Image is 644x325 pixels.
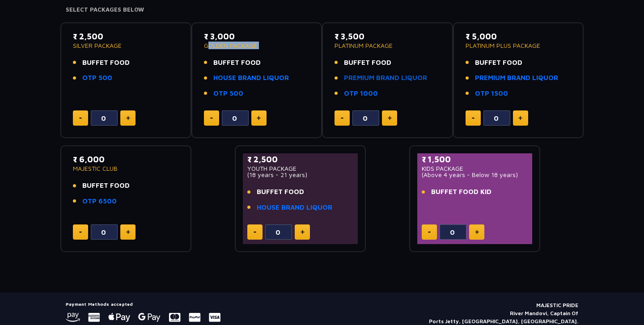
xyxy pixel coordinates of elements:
[475,230,479,234] img: plus
[466,30,572,42] p: ₹ 5,000
[335,42,441,49] p: PLATINUM PACKAGE
[344,73,427,83] a: PREMIUM BRAND LIQUOR
[475,58,522,68] span: BUFFET FOOD
[82,181,130,191] span: BUFFET FOOD
[341,118,343,119] img: minus
[257,116,261,120] img: plus
[73,165,179,172] p: MAJESTIC CLUB
[257,187,304,197] span: BUFFET FOOD
[82,58,130,68] span: BUFFET FOOD
[73,30,179,42] p: ₹ 2,500
[388,116,392,120] img: plus
[518,116,522,120] img: plus
[82,73,112,83] a: OTP 500
[472,118,475,119] img: minus
[422,153,528,165] p: ₹ 1,500
[344,89,378,99] a: OTP 1000
[431,187,491,197] span: BUFFET FOOD KID
[213,89,243,99] a: OTP 500
[475,73,558,83] a: PREMIUM BRAND LIQUOR
[204,30,310,42] p: ₹ 3,000
[475,89,508,99] a: OTP 1500
[257,203,332,213] a: HOUSE BRAND LIQUOR
[204,42,310,49] p: GOLDEN PACKAGE
[344,58,391,68] span: BUFFET FOOD
[73,42,179,49] p: SILVER PACKAGE
[247,165,353,172] p: YOUTH PACKAGE
[73,153,179,165] p: ₹ 6,000
[422,165,528,172] p: KIDS PACKAGE
[254,232,256,233] img: minus
[428,232,431,233] img: minus
[66,301,220,307] h5: Payment Methods accepted
[79,118,82,119] img: minus
[79,232,82,233] img: minus
[126,230,130,234] img: plus
[301,230,305,234] img: plus
[466,42,572,49] p: PLATINUM PLUS PACKAGE
[213,73,289,83] a: HOUSE BRAND LIQUOR
[213,58,261,68] span: BUFFET FOOD
[422,172,528,178] p: (Above 4 years - Below 18 years)
[247,172,353,178] p: (18 years - 21 years)
[66,6,578,13] h4: Select Packages Below
[335,30,441,42] p: ₹ 3,500
[210,118,213,119] img: minus
[247,153,353,165] p: ₹ 2,500
[82,196,117,207] a: OTP 6500
[126,116,130,120] img: plus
